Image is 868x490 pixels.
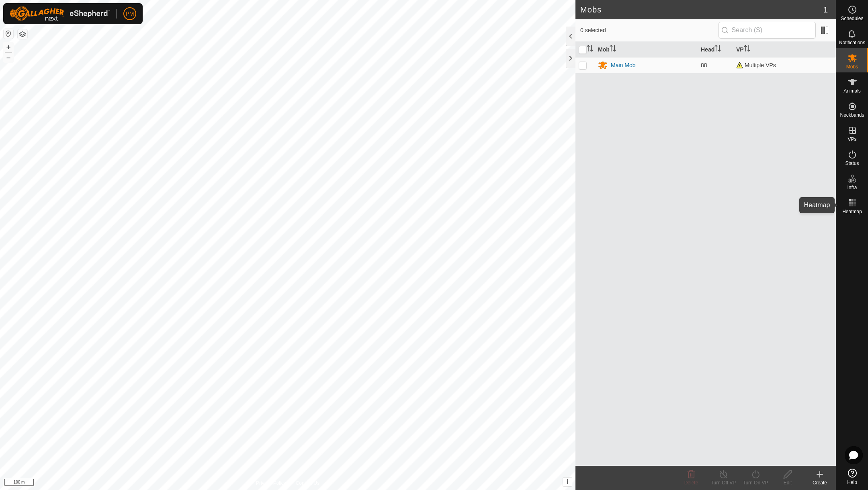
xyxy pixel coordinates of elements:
[848,137,856,142] span: VPs
[707,479,739,486] div: Turn Off VP
[587,46,593,53] p-sorticon: Activate to sort
[4,53,13,62] button: –
[841,16,863,21] span: Schedules
[256,480,286,487] a: Privacy Policy
[847,185,857,190] span: Infra
[595,42,698,58] th: Mob
[296,480,319,487] a: Contact Us
[842,209,862,214] span: Heatmap
[18,29,27,39] button: Map Layers
[823,4,828,16] span: 1
[126,10,134,18] span: PM
[846,64,858,69] span: Mobs
[804,479,836,486] div: Create
[567,478,568,485] span: i
[744,46,750,53] p-sorticon: Activate to sort
[580,26,719,35] span: 0 selected
[611,61,635,70] div: Main Mob
[845,161,859,166] span: Status
[772,479,804,486] div: Edit
[701,62,707,68] span: 88
[843,89,861,93] span: Animals
[840,113,864,117] span: Neckbands
[719,22,816,39] input: Search (S)
[684,480,698,486] span: Delete
[839,40,865,45] span: Notifications
[563,478,572,486] button: i
[698,42,733,58] th: Head
[4,42,13,52] button: +
[847,480,857,485] span: Help
[714,46,721,53] p-sorticon: Activate to sort
[739,479,772,486] div: Turn On VP
[836,465,868,488] a: Help
[10,6,110,21] img: Gallagher Logo
[4,29,13,39] button: Reset Map
[733,42,836,58] th: VP
[736,62,776,68] span: Multiple VPs
[580,5,823,14] h2: Mobs
[610,46,616,53] p-sorticon: Activate to sort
